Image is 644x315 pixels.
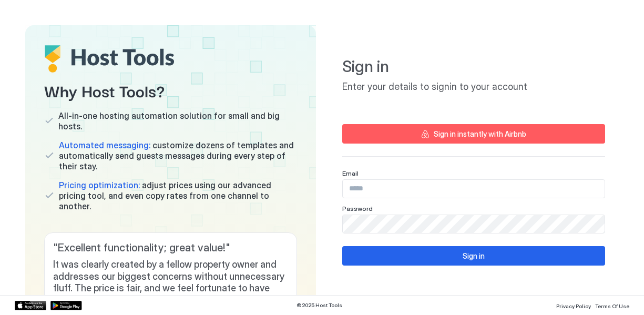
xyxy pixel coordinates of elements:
[556,303,591,309] span: Privacy Policy
[342,81,605,93] span: Enter your details to signin to your account
[342,124,605,144] button: Sign in instantly with Airbnb
[463,250,485,261] div: Sign in
[297,302,342,309] span: © 2025 Host Tools
[343,215,605,233] input: Input Field
[434,128,526,139] div: Sign in instantly with Airbnb
[342,57,605,77] span: Sign in
[556,300,591,311] a: Privacy Policy
[595,300,629,311] a: Terms Of Use
[53,241,288,255] span: " Excellent functionality; great value! "
[342,205,373,212] span: Password
[44,78,297,102] span: Why Host Tools?
[59,180,297,211] span: adjust prices using our advanced pricing tool, and even copy rates from one channel to another.
[15,301,46,310] a: App Store
[595,303,629,309] span: Terms Of Use
[58,110,297,131] span: All-in-one hosting automation solution for small and big hosts.
[342,246,605,266] button: Sign in
[59,140,297,171] span: customize dozens of templates and automatically send guests messages during every step of their s...
[428,293,519,304] a: Forgot your password?
[59,180,140,190] span: Pricing optimization:
[50,301,82,310] a: Google Play Store
[59,140,150,150] span: Automated messaging:
[53,259,288,306] span: It was clearly created by a fellow property owner and addresses our biggest concerns without unne...
[342,169,359,177] span: Email
[343,180,605,198] input: Input Field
